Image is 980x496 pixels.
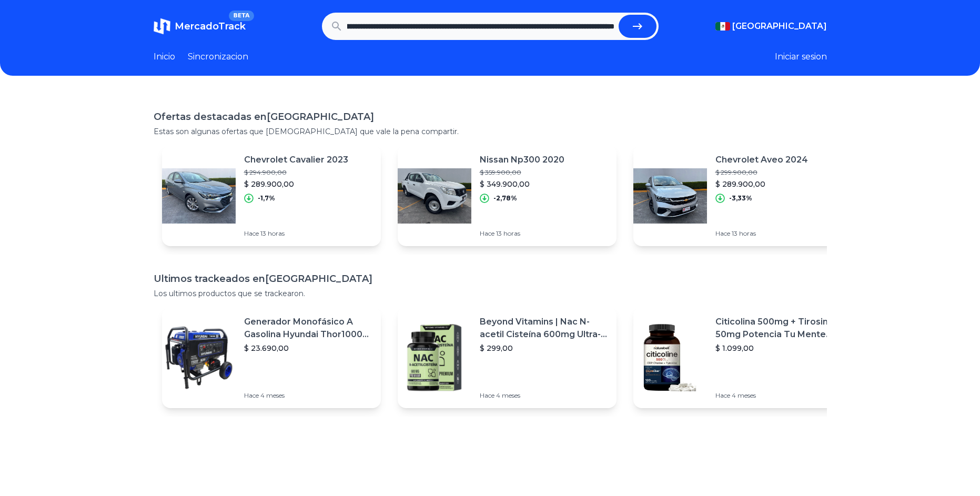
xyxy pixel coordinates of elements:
p: $ 349.900,00 [480,179,564,189]
a: Featured imageBeyond Vitamins | Nac N-acetil Cisteína 600mg Ultra-premium Con Inulina De Agave (p... [398,307,617,408]
p: Hace 13 horas [244,229,348,238]
p: Hace 13 horas [715,229,808,238]
p: $ 294.900,00 [244,168,348,177]
p: $ 23.690,00 [244,343,372,353]
p: -2,78% [493,194,517,203]
img: Featured image [633,159,707,232]
p: Hace 4 meses [480,391,608,400]
img: Featured image [398,321,471,394]
p: $ 289.900,00 [715,179,808,189]
img: MercadoTrack [154,18,170,35]
p: Beyond Vitamins | Nac N-acetil Cisteína 600mg Ultra-premium Con Inulina De Agave (prebiótico Natu... [480,316,608,341]
button: [GEOGRAPHIC_DATA] [715,20,827,33]
a: MercadoTrackBETA [154,18,246,35]
img: Featured image [162,321,236,394]
img: Featured image [162,159,236,232]
span: MercadoTrack [175,21,246,32]
a: Featured imageChevrolet Cavalier 2023$ 294.900,00$ 289.900,00-1,7%Hace 13 horas [162,145,381,246]
h1: Ofertas destacadas en [GEOGRAPHIC_DATA] [154,109,827,124]
span: BETA [229,11,254,21]
p: Los ultimos productos que se trackearon. [154,288,827,299]
a: Featured imageGenerador Monofásico A Gasolina Hyundai Thor10000 P 11.5 Kw$ 23.690,00Hace 4 meses [162,307,381,408]
p: Citicolina 500mg + Tirosina 50mg Potencia Tu Mente (120caps) Sabor Sin Sabor [715,316,844,341]
p: Nissan Np300 2020 [480,154,564,166]
p: Chevrolet Cavalier 2023 [244,154,348,166]
p: $ 1.099,00 [715,343,844,353]
p: Hace 4 meses [244,391,372,400]
a: Featured imageChevrolet Aveo 2024$ 299.900,00$ 289.900,00-3,33%Hace 13 horas [633,145,852,246]
p: $ 299,00 [480,343,608,353]
p: -3,33% [729,194,752,203]
p: $ 299.900,00 [715,168,808,177]
p: Estas son algunas ofertas que [DEMOGRAPHIC_DATA] que vale la pena compartir. [154,126,827,137]
img: Featured image [633,321,707,394]
p: Hace 4 meses [715,391,844,400]
p: $ 359.900,00 [480,168,564,177]
a: Inicio [154,50,175,63]
img: Featured image [398,159,471,232]
p: Hace 13 horas [480,229,564,238]
span: [GEOGRAPHIC_DATA] [732,20,827,33]
p: Chevrolet Aveo 2024 [715,154,808,166]
p: -1,7% [258,194,275,203]
a: Featured imageCiticolina 500mg + Tirosina 50mg Potencia Tu Mente (120caps) Sabor Sin Sabor$ 1.099... [633,307,852,408]
button: Iniciar sesion [775,50,827,63]
p: $ 289.900,00 [244,179,348,189]
img: Mexico [715,22,730,31]
p: Generador Monofásico A Gasolina Hyundai Thor10000 P 11.5 Kw [244,316,372,341]
a: Sincronizacion [188,50,248,63]
h1: Ultimos trackeados en [GEOGRAPHIC_DATA] [154,271,827,286]
a: Featured imageNissan Np300 2020$ 359.900,00$ 349.900,00-2,78%Hace 13 horas [398,145,617,246]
